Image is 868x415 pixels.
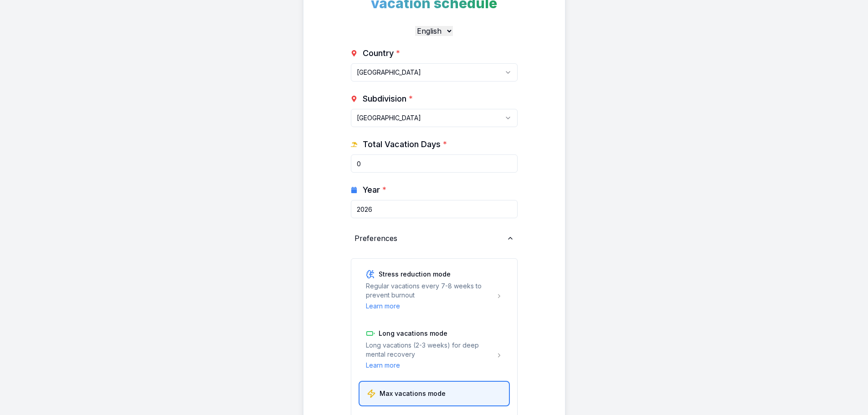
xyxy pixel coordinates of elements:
[366,361,400,370] button: Learn more
[379,330,447,337] span: Long vacations mode
[363,184,386,196] span: Year
[379,271,451,277] span: Stress reduction mode
[366,302,400,311] button: Learn more
[363,138,447,151] span: Total Vacation Days
[354,233,397,244] span: Preferences
[363,47,400,60] span: Country
[363,92,413,105] span: Subdivision
[380,390,446,397] span: Max vacations mode
[366,341,488,359] p: Long vacations (2-3 weeks) for deep mental recovery
[366,282,488,300] p: Regular vacations every 7-8 weeks to prevent burnout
